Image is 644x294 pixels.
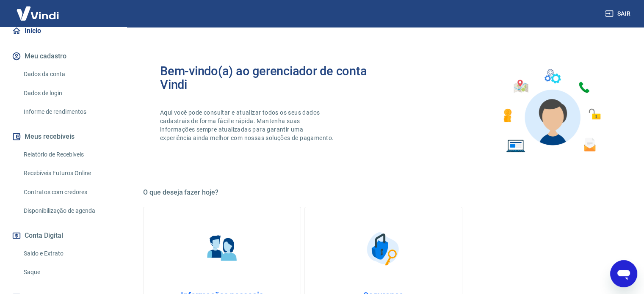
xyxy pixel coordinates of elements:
[20,146,116,163] a: Relatório de Recebíveis
[362,228,405,270] img: Segurança
[10,0,65,26] img: Vindi
[10,226,116,245] button: Conta Digital
[201,228,243,270] img: Informações pessoais
[160,108,335,142] p: Aqui você pode consultar e atualizar todos os seus dados cadastrais de forma fácil e rápida. Mant...
[20,264,116,281] a: Saque
[10,22,116,40] a: Início
[20,66,116,83] a: Dados da conta
[160,64,384,91] h2: Bem-vindo(a) ao gerenciador de conta Vindi
[603,6,634,22] button: Sair
[20,202,116,220] a: Disponibilização de agenda
[10,47,116,66] button: Meu cadastro
[20,85,116,102] a: Dados de login
[496,64,607,158] img: Imagem de um avatar masculino com diversos icones exemplificando as funcionalidades do gerenciado...
[143,188,624,197] h5: O que deseja fazer hoje?
[10,127,116,146] button: Meus recebíveis
[20,165,116,182] a: Recebíveis Futuros Online
[610,260,637,287] iframe: Botão para abrir a janela de mensagens
[20,245,116,262] a: Saldo e Extrato
[20,103,116,121] a: Informe de rendimentos
[20,184,116,201] a: Contratos com credores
